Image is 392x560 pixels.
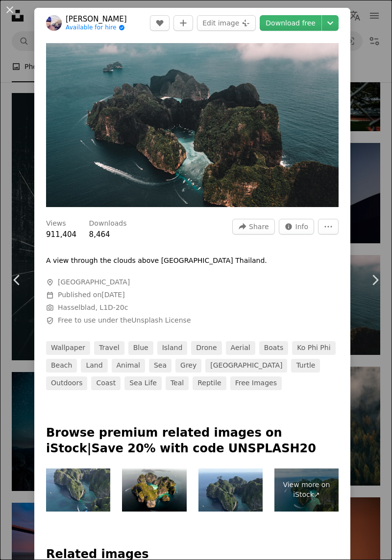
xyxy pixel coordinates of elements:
a: ko phi phi [292,341,335,355]
a: sea life [124,376,162,390]
p: Browse premium related images on iStock | Save 20% with code UNSPLASH20 [46,425,339,457]
span: Free to use under the [58,316,191,326]
a: blue [128,341,153,355]
img: Go to Jared Rice's profile [46,15,62,31]
img: Drone picture of Maya Bay and Pileh Lagoon in Koh Phi Phi, Thailand. [198,468,263,512]
a: [PERSON_NAME] [66,14,127,24]
button: More Actions [318,219,339,234]
button: Hasselblad, L1D-20c [58,303,128,313]
a: land [81,359,107,373]
a: beach [46,359,77,373]
button: Like [150,15,170,31]
a: Download free [260,15,321,31]
button: Edit image [197,15,256,31]
a: boats [259,341,289,355]
a: Free images [230,376,282,390]
a: Next [358,233,392,327]
button: Choose download size [322,15,339,31]
span: 8,464 [89,230,110,239]
a: Available for hire [66,24,127,32]
img: Aerial view of Koh Phi Phi Lee Maya Bay Beach, Thailand, turquoise clear water [122,468,186,512]
a: grey [175,359,201,373]
a: wallpaper [46,341,90,355]
span: 911,404 [46,230,76,239]
a: travel [94,341,124,355]
button: Stats about this image [279,219,315,234]
button: Add to Collection [173,15,193,31]
span: Published on [58,291,125,299]
a: island [157,341,188,355]
a: aerial [226,341,255,355]
img: Drone picture of Maya Bay and Pileh Lagoon in Koh Phi Phi, Thailand. [46,468,110,512]
span: [GEOGRAPHIC_DATA] [58,278,130,287]
time: August 13, 2019 at 1:56:41 AM GMT+5:30 [101,291,124,299]
a: drone [191,341,221,355]
a: animal [112,359,145,373]
h3: Downloads [89,219,127,229]
p: A view through the clouds above [GEOGRAPHIC_DATA] Thailand. [46,256,267,266]
a: outdoors [46,376,87,390]
h3: Views [46,219,66,229]
a: Unsplash License [131,316,191,324]
span: Info [295,219,309,234]
span: Share [249,219,269,234]
a: teal [166,376,189,390]
a: coast [91,376,121,390]
a: reptile [193,376,226,390]
button: Share this image [232,219,274,234]
a: turtle [291,359,320,373]
a: sea [149,359,171,373]
a: View more on iStock↗ [274,468,339,512]
button: Zoom in on this image [46,43,339,207]
img: selective focus photography of island during daytime [46,43,339,207]
a: [GEOGRAPHIC_DATA] [205,359,287,373]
